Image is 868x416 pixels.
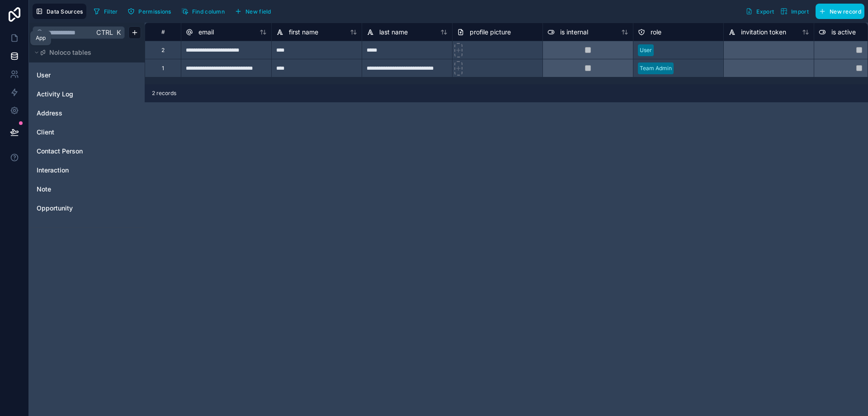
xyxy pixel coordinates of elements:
div: Contact Person [33,144,141,158]
a: User [37,71,110,80]
button: New record [816,4,864,19]
span: Opportunity [37,204,73,213]
div: Interaction [33,163,141,177]
button: Noloco tables [33,46,136,59]
button: Filter [90,5,121,18]
span: Note [37,185,51,194]
span: Address [37,109,62,118]
span: 2 records [152,90,176,97]
span: K [115,29,122,36]
button: Data Sources [33,4,86,19]
div: # [152,29,174,35]
span: Noloco tables [49,48,91,57]
span: invitation token [741,28,786,37]
span: New field [245,8,271,15]
div: 1 [162,65,164,72]
span: Ctrl [95,27,114,38]
span: Client [37,128,54,137]
a: Client [37,128,110,137]
a: Address [37,109,110,118]
div: Note [33,182,141,196]
span: is active [831,28,856,37]
span: Permissions [138,8,171,15]
button: Permissions [124,5,174,18]
div: 2 [161,47,165,54]
span: is internal [560,28,588,37]
a: Activity Log [37,90,110,99]
div: Address [33,106,141,120]
a: Interaction [37,166,110,175]
span: Contact Person [37,147,83,156]
span: Filter [104,8,118,15]
span: Export [756,8,774,15]
span: Interaction [37,166,69,175]
div: Client [33,125,141,139]
div: App [36,34,46,42]
a: New record [812,4,864,19]
span: User [37,71,51,80]
button: Export [742,4,777,19]
a: Opportunity [37,204,110,213]
span: email [198,28,214,37]
div: Opportunity [33,201,141,215]
span: Find column [192,8,225,15]
span: role [651,28,661,37]
a: Note [37,185,110,194]
a: Permissions [124,5,178,18]
a: Contact Person [37,147,110,156]
span: Activity Log [37,90,73,99]
span: profile picture [470,28,511,37]
span: first name [289,28,318,37]
button: Import [777,4,812,19]
span: New record [830,8,861,15]
div: Activity Log [33,87,141,101]
button: Find column [178,5,228,18]
div: User [640,46,652,54]
div: Team Admin [640,64,672,72]
span: Data Sources [47,8,83,15]
div: User [33,68,141,82]
span: last name [379,28,408,37]
button: New field [231,5,274,18]
span: Import [791,8,809,15]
